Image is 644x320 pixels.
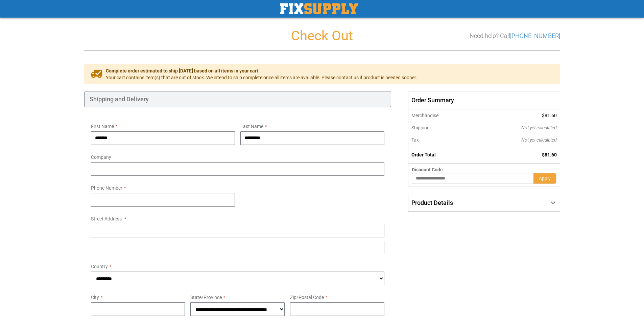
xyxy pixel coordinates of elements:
span: $81.60 [542,113,557,118]
span: Street Address [91,216,122,221]
span: Order Summary [408,91,560,109]
span: Your cart contains item(s) that are out of stock. We intend to ship complete once all items are a... [106,74,417,81]
a: [PHONE_NUMBER] [510,32,560,39]
th: Tax [408,134,476,146]
span: Not yet calculated [521,125,557,130]
span: Not yet calculated [521,137,557,143]
span: Zip/Postal Code [290,295,324,300]
h1: Check Out [84,28,560,43]
span: Phone Number [91,185,122,191]
span: Discount Code: [412,167,444,172]
span: City [91,295,99,300]
span: $81.60 [542,152,557,157]
span: Last Name [240,124,263,129]
th: Merchandise [408,109,476,122]
span: Product Details [411,199,453,206]
strong: Order Total [411,152,436,157]
span: Company [91,154,111,160]
span: Complete order estimated to ship [DATE] based on all items in your cart. [106,67,417,74]
button: Apply [533,173,556,184]
span: Apply [539,176,551,181]
div: Shipping and Delivery [84,91,391,107]
span: State/Province [190,295,222,300]
span: First Name [91,124,114,129]
span: Shipping [411,125,430,130]
a: store logo [280,3,358,14]
h3: Need help? Call [470,33,560,39]
img: Fix Industrial Supply [280,3,358,14]
span: Country [91,264,108,269]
